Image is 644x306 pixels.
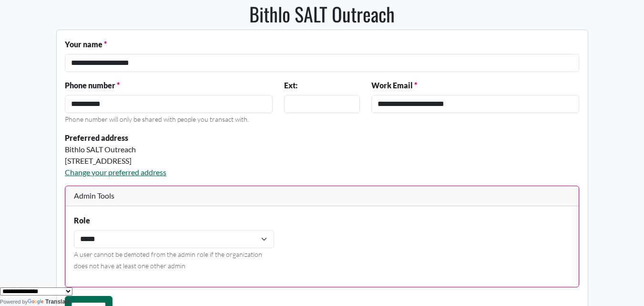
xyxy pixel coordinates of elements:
[28,299,45,306] img: Google Translate
[371,80,417,91] label: Work Email
[65,133,128,142] strong: Preferred address
[284,80,297,91] label: Ext:
[65,80,120,91] label: Phone number
[65,144,360,155] div: Bithlo SALT Outreach
[65,168,166,177] a: Change your preferred address
[65,186,579,207] div: Admin Tools
[74,250,262,270] small: A user cannot be demoted from the admin role if the organization does not have at least one other...
[56,2,588,25] h1: Bithlo SALT Outreach
[65,115,249,123] small: Phone number will only be shared with people you transact with.
[65,39,107,50] label: Your name
[28,298,71,305] a: Translate
[65,155,360,167] div: [STREET_ADDRESS]
[74,215,90,226] label: Role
